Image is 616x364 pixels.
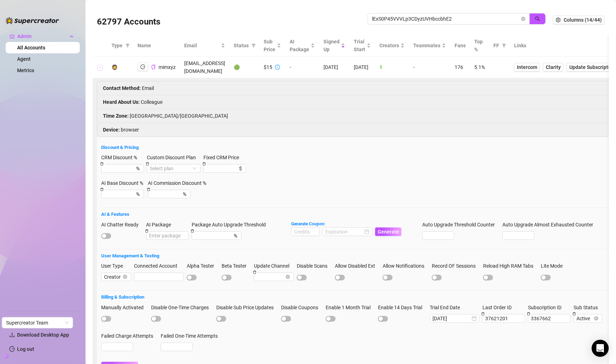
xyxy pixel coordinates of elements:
button: logout [138,63,148,71]
label: User Type [101,262,128,270]
td: [DATE] [350,57,375,78]
img: logo-BBDzfeDw.svg [6,17,59,24]
span: logout [140,64,145,69]
button: AI Chatter Ready [101,233,111,239]
label: Enable 14 Days Trial [378,304,427,311]
span: close-circle [123,275,127,279]
button: Disable Scans [297,275,307,280]
span: Intercom [517,63,537,71]
span: filter [501,40,508,51]
label: Failed Charge Attempts [101,332,158,340]
input: Expiration [325,228,363,236]
span: Signed Up [323,38,340,53]
a: Agent [17,56,31,62]
th: Signed Up [319,35,350,57]
button: Copy Account UID [151,64,156,70]
strong: Device : [103,127,120,133]
a: Log out [17,346,34,352]
label: Last Order ID [482,304,516,311]
th: Top % [470,35,489,57]
label: Beta Tester [222,262,251,270]
h5: Billing & Subscription [101,294,614,301]
button: Allow Notifications [383,275,393,280]
span: search [535,16,540,21]
span: filter [250,40,257,51]
button: Allow Disabled Ext [335,275,345,280]
span: close-circle [594,316,599,321]
th: Sub Price [259,35,285,57]
label: Auto Upgrade Threshold Counter [422,221,499,229]
input: AI Package [146,231,189,240]
input: Fixed CRM Price [206,165,238,172]
span: Status [234,42,249,49]
h5: User Management & Testing [101,252,614,259]
span: delete [100,162,104,166]
button: Generate [375,227,402,236]
th: Trial Start [350,35,375,57]
span: 176 [455,64,463,70]
th: Name [133,35,180,57]
button: Enable 1 Month Trial [326,316,336,322]
span: delete [145,229,149,233]
label: CRM Discount % [101,154,142,161]
button: Beta Tester [222,275,232,280]
span: filter [125,43,130,48]
span: delete [100,188,104,191]
label: Lite Mode [541,262,567,270]
a: Metrics [17,68,34,73]
button: Enable 14 Days Trial [378,316,388,322]
input: CRM Discount % [104,165,135,172]
span: copy [151,65,156,69]
label: AI Package [146,221,176,229]
button: Columns (14/44) [553,16,605,24]
input: Failed Charge Attempts [102,343,133,351]
span: Admin [17,31,68,42]
span: AI Package [290,38,309,53]
label: Allow Disabled Ext [335,262,380,270]
input: Last Order ID [483,315,525,322]
span: close-circle [286,275,290,279]
label: AI Base Discount % [101,179,148,187]
strong: Heard About Us : [103,99,140,105]
button: Disable Sub Price Updates [216,316,226,322]
span: delete [527,312,530,316]
h5: AI & Features [101,211,614,218]
span: Download Desktop App [17,332,69,338]
span: Creator [104,273,128,281]
span: - [413,64,415,70]
label: AI Commission Discount % [148,179,211,187]
span: Trial Start [354,38,365,53]
button: Record OF Sessions [432,275,442,280]
span: Email [184,42,219,49]
span: Update Subscription [569,64,615,70]
td: [DATE] [319,57,350,78]
label: Fixed CRM Price [203,154,244,161]
input: Credits [291,228,319,236]
label: Reload High RAM Tabs [483,262,538,270]
input: Auto Upgrade Threshold Counter [423,232,454,240]
label: Disable Sub Price Updates [216,304,278,311]
span: Clarity [546,63,561,71]
span: info-circle [275,65,280,70]
th: Teammates [409,35,450,57]
span: setting [556,17,561,22]
input: Failed One-Time Attempts [161,343,192,351]
label: Trial End Date [430,304,465,311]
h5: Discount & Pricing [101,144,614,151]
th: Creators [375,35,409,57]
input: Package Auto Upgrade Threshold [195,232,232,240]
td: - [285,57,319,78]
span: Type [112,42,123,49]
span: delete [253,271,257,274]
span: 1 [379,64,382,70]
th: Fans [450,35,470,57]
input: Subscription ID [528,315,570,322]
label: Enable 1 Month Trial [326,304,375,311]
span: crown [9,33,15,39]
span: Active [576,315,600,322]
span: delete [573,312,576,316]
div: 🧔 [112,63,118,71]
div: Open Intercom Messenger [592,340,609,357]
h3: 62797 Accounts [97,16,160,28]
button: Disable Coupons [281,316,291,322]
